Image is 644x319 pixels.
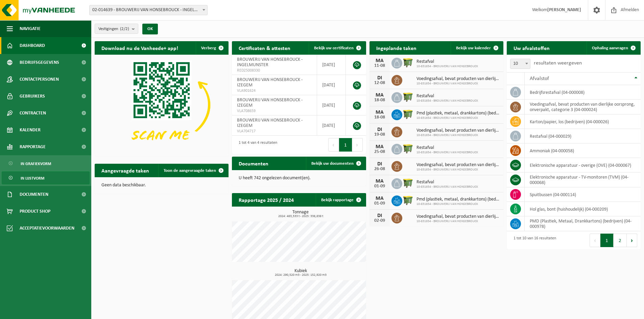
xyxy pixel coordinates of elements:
img: WB-1100-HPE-GN-50 [402,194,414,206]
span: Documenten [20,186,48,203]
td: [DATE] [317,75,346,95]
a: Bekijk uw documenten [306,157,365,170]
span: Product Shop [20,203,50,220]
a: In grafiekvorm [2,157,90,170]
td: [DATE] [317,95,346,115]
td: voedingsafval, bevat producten van dierlijke oorsprong, onverpakt, categorie 3 (04-000024) [525,100,641,114]
h2: Download nu de Vanheede+ app! [95,41,185,54]
td: PMD (Plastiek, Metaal, Drankkartons) (bedrijven) (04-000978) [525,216,641,231]
a: Bekijk rapportage [316,193,365,207]
span: Vestigingen [98,24,129,34]
div: MA [373,196,386,201]
h2: Uw afvalstoffen [507,41,556,54]
img: WB-1100-HPE-GN-50 [402,177,414,189]
span: 10-831654 - BROUWERIJ VAN HONSEBROUCK [416,82,500,86]
td: bedrijfsrestafval (04-000008) [525,85,641,100]
span: 02-014639 - BROUWERIJ VAN HONSEBROUCK - INGELMUNSTER [90,5,207,15]
a: Toon de aangevraagde taken [158,164,228,177]
span: Bekijk uw certificaten [314,46,354,50]
h2: Rapportage 2025 / 2024 [232,193,301,206]
a: Bekijk uw kalender [451,41,503,55]
td: [DATE] [317,55,346,75]
div: DI [373,213,386,218]
h3: Kubiek [235,269,366,277]
div: 01-09 [373,184,386,189]
label: resultaten weergeven [534,60,582,66]
div: 19-08 [373,132,386,137]
div: 12-08 [373,81,386,85]
strong: [PERSON_NAME] [547,7,581,12]
a: Bekijk uw certificaten [309,41,365,55]
td: spuitbussen (04-000114) [525,187,641,202]
div: DI [373,75,386,81]
span: BROUWERIJ VAN HONSEBROUCK - IZEGEM [237,118,303,128]
div: MA [373,110,386,115]
span: Restafval [416,59,478,64]
h2: Aangevraagde taken [95,164,156,177]
span: In grafiekvorm [21,157,51,170]
span: Kalender [20,122,41,138]
td: elektronische apparatuur - overige (OVE) (04-000067) [525,158,641,172]
span: 10-831654 - BROUWERIJ VAN HONSEBROUCK [416,185,478,189]
h3: Tonnage [235,210,366,218]
td: hol glas, bont (huishoudelijk) (04-000209) [525,202,641,216]
span: BROUWERIJ VAN HONSEBROUCK - INGELMUNSTER [237,57,303,68]
span: Restafval [416,145,478,151]
span: Verberg [201,46,216,50]
div: 25-08 [373,150,386,154]
div: 01-09 [373,201,386,206]
td: restafval (04-000029) [525,129,641,143]
span: BROUWERIJ VAN HONSEBROUCK - IZEGEM [237,77,303,88]
div: MA [373,58,386,63]
span: VLA901624 [237,88,312,94]
td: elektronische apparatuur - TV-monitoren (TVM) (04-000068) [525,172,641,187]
span: Navigatie [20,20,41,37]
img: WB-1100-HPE-GN-50 [402,57,414,68]
div: 11-08 [373,63,386,68]
button: Verberg [196,41,228,55]
div: 1 tot 10 van 16 resultaten [510,233,556,248]
td: ammoniak (04-000058) [525,143,641,158]
p: U heeft 742 ongelezen document(en). [239,176,359,181]
span: 2024: 483,533 t - 2025: 338,838 t [235,215,366,218]
span: Toon de aangevraagde taken [164,168,216,173]
button: Next [627,234,637,247]
span: Pmd (plastiek, metaal, drankkartons) (bedrijven) [416,197,500,202]
div: MA [373,144,386,150]
td: [DATE] [317,115,346,136]
div: DI [373,127,386,132]
h2: Certificaten & attesten [232,41,297,54]
span: Ophaling aanvragen [592,46,628,50]
span: In lijstvorm [21,172,44,185]
button: Vestigingen(2/2) [95,24,138,34]
button: 1 [339,138,352,152]
td: karton/papier, los (bedrijven) (04-000026) [525,114,641,129]
span: Bekijk uw kalender [456,46,491,50]
h2: Ingeplande taken [369,41,423,54]
span: Gebruikers [20,88,45,105]
div: 18-08 [373,98,386,103]
span: Restafval [416,180,478,185]
p: Geen data beschikbaar. [101,183,222,188]
span: 10-831654 - BROUWERIJ VAN HONSEBROUCK [416,64,478,69]
span: 2024: 290,520 m3 - 2025: 152,920 m3 [235,273,366,277]
span: Bedrijfsgegevens [20,54,59,71]
a: Ophaling aanvragen [587,41,640,55]
span: 10-831654 - BROUWERIJ VAN HONSEBROUCK [416,151,478,155]
span: 10-831654 - BROUWERIJ VAN HONSEBROUCK [416,99,478,103]
span: BROUWERIJ VAN HONSEBROUCK - IZEGEM [237,98,303,108]
img: WB-1100-HPE-GN-50 [402,143,414,154]
div: 26-08 [373,167,386,171]
span: 10 [510,59,530,69]
img: WB-1100-HPE-GN-50 [402,91,414,103]
span: VLA704717 [237,129,312,134]
img: WB-1100-HPE-GN-50 [402,108,414,120]
img: Download de VHEPlus App [95,55,229,155]
span: RED25008330 [237,68,312,73]
span: Bekijk uw documenten [311,161,354,166]
span: Pmd (plastiek, metaal, drankkartons) (bedrijven) [416,111,500,116]
span: 10-831654 - BROUWERIJ VAN HONSEBROUCK [416,202,500,206]
button: OK [142,24,158,34]
span: Rapportage [20,138,46,155]
button: 2 [614,234,627,247]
